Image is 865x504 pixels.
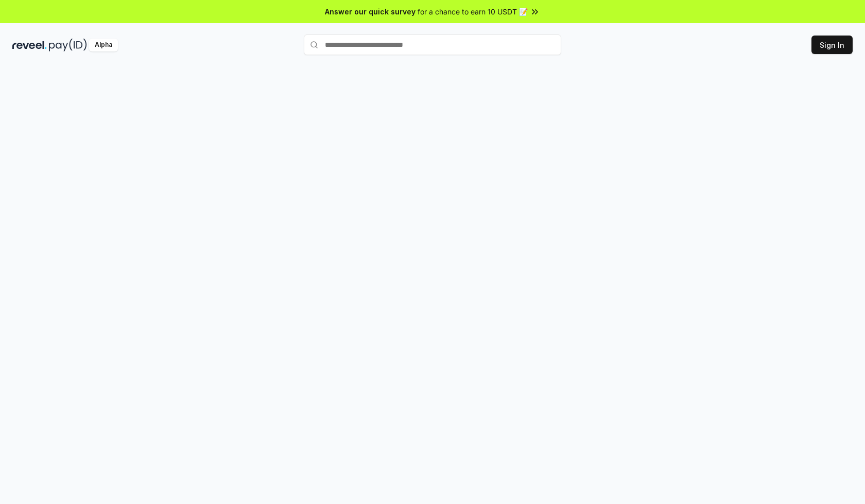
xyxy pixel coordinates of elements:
[325,6,416,17] span: Answer our quick survey
[811,36,853,54] button: Sign In
[89,39,118,51] div: Alpha
[418,6,528,17] span: for a chance to earn 10 USDT 📝
[49,39,87,51] img: pay_id
[12,39,47,51] img: reveel_dark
